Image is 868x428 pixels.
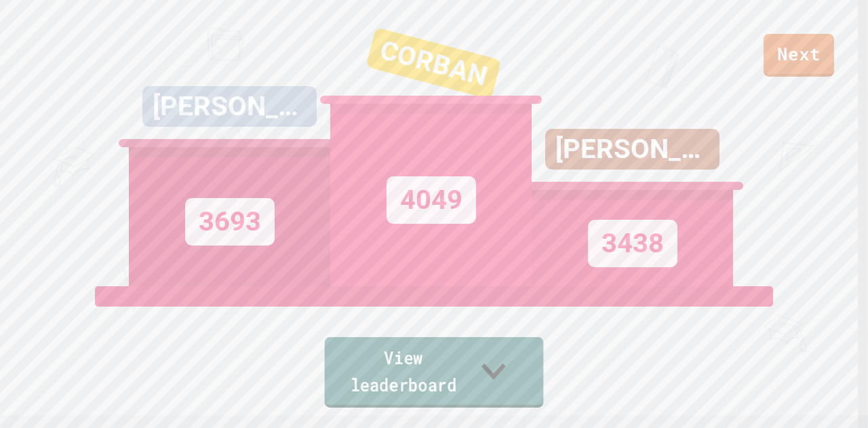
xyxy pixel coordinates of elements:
div: 4049 [387,176,476,224]
a: Next [764,34,834,77]
a: View leaderboard [325,337,544,408]
div: 3438 [588,220,677,267]
div: [PERSON_NAME] [545,129,719,170]
div: 3693 [185,198,275,246]
div: [PERSON_NAME] [142,86,317,127]
div: CORBAN [366,28,501,100]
